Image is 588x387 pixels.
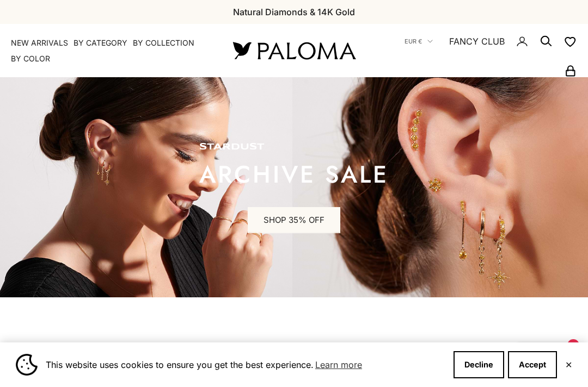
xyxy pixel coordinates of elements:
nav: Primary navigation [11,38,207,64]
p: STARDUST [199,142,389,153]
button: EUR € [405,36,433,46]
button: Close [565,361,572,368]
a: NEW ARRIVALS [11,38,68,48]
img: Cookie banner [16,354,38,376]
p: ARCHIVE SALE [199,164,389,185]
p: Natural Diamonds & 14K Gold [233,5,355,19]
nav: Secondary navigation [381,24,577,77]
span: This website uses cookies to ensure you get the best experience. [46,357,445,373]
a: FANCY CLUB [449,34,505,48]
button: Decline [454,351,504,378]
a: Learn more [314,357,364,373]
summary: By Collection [133,38,194,48]
button: Accept [508,351,557,378]
span: EUR € [405,36,422,46]
a: SHOP 35% OFF [248,207,340,233]
summary: By Color [11,53,50,64]
summary: By Category [73,38,127,48]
